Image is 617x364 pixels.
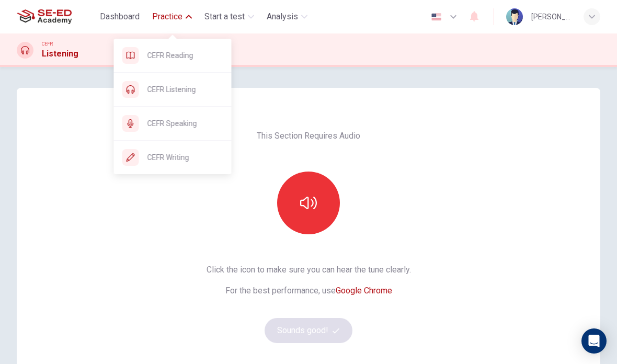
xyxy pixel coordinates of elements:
span: For the best performance, use [207,285,411,297]
span: CEFR Writing [147,151,223,164]
span: Click the icon to make sure you can hear the tune clearly. [207,264,411,276]
img: en [430,13,443,21]
span: This Section Requires Audio [257,130,360,142]
div: [PERSON_NAME] [531,10,571,23]
span: Analysis [267,10,298,23]
span: Start a test [204,10,245,23]
div: CEFR Writing [114,141,232,174]
a: Google Chrome [336,286,392,295]
div: CEFR Reading [114,39,232,72]
img: SE-ED Academy logo [17,6,72,27]
button: Practice [148,7,196,26]
span: CEFR [42,40,53,48]
a: SE-ED Academy logo [17,6,96,27]
div: CEFR Listening [114,73,232,106]
span: CEFR Listening [147,83,223,96]
h1: Listening [42,48,78,60]
img: Profile picture [506,8,523,25]
div: Open Intercom Messenger [581,328,607,354]
button: Start a test [200,7,258,26]
span: CEFR Reading [147,49,223,62]
span: Dashboard [100,10,140,23]
span: Practice [152,10,182,23]
button: Dashboard [96,7,144,26]
span: CEFR Speaking [147,117,223,130]
button: Analysis [262,7,312,26]
div: CEFR Speaking [114,107,232,140]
